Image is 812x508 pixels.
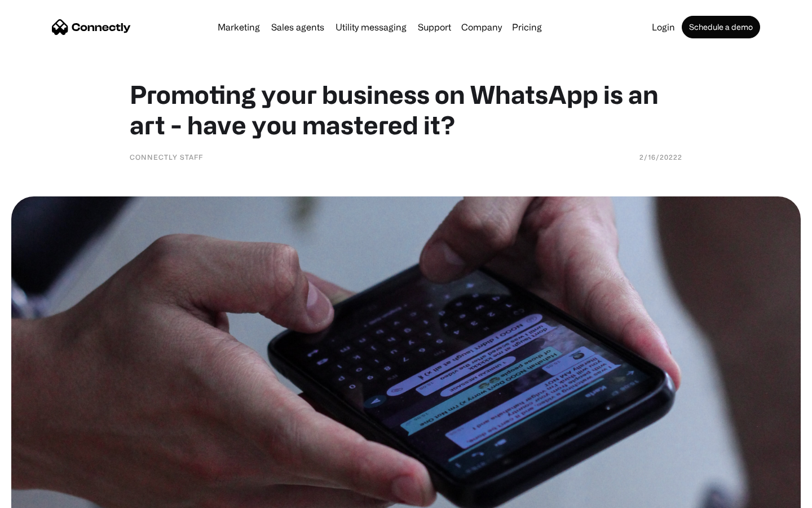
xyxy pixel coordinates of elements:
a: home [52,19,131,36]
div: Connectly Staff [130,151,203,163]
a: Sales agents [267,23,329,32]
div: Company [458,19,505,35]
a: Marketing [213,23,264,32]
a: Schedule a demo [682,16,760,38]
div: 2/16/20222 [639,151,682,163]
a: Utility messaging [331,23,411,32]
a: Login [647,23,679,32]
div: Company [461,19,502,35]
aside: Language selected: English [11,488,68,504]
a: Support [413,23,456,32]
h1: Promoting your business on WhatsApp is an art - have you mastered it? [130,79,682,140]
ul: Language list [23,488,68,504]
a: Pricing [507,23,546,32]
